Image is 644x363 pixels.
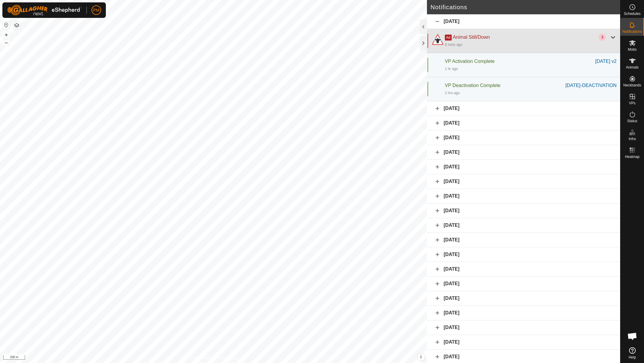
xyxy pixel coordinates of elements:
[445,42,462,47] div: 6 mins ago
[427,247,620,262] div: [DATE]
[427,14,620,29] div: [DATE]
[420,354,422,359] span: i
[623,327,641,345] div: Open chat
[628,48,637,51] span: Mobs
[93,7,100,13] span: PM
[599,34,606,41] div: 3
[620,345,644,362] a: Help
[427,218,620,233] div: [DATE]
[3,39,10,46] button: –
[3,31,10,38] button: +
[427,116,620,131] div: [DATE]
[445,90,460,96] div: 2 hrs ago
[427,233,620,247] div: [DATE]
[627,119,637,123] span: Status
[628,137,636,141] span: Infra
[7,5,82,15] img: Gallagher Logo
[628,356,636,359] span: Help
[427,277,620,291] div: [DATE]
[427,204,620,218] div: [DATE]
[427,262,620,277] div: [DATE]
[418,354,424,360] button: i
[626,66,639,69] span: Animals
[445,35,452,41] span: Ad
[445,59,495,64] span: VP Activation Complete
[219,355,237,361] a: Contact Us
[623,30,642,33] span: Notifications
[427,101,620,116] div: [DATE]
[190,355,212,361] a: Privacy Policy
[445,66,458,72] div: 1 hr ago
[427,291,620,306] div: [DATE]
[625,155,640,159] span: Heatmap
[427,320,620,335] div: [DATE]
[445,83,500,88] span: VP Deactivation Complete
[427,174,620,189] div: [DATE]
[427,131,620,145] div: [DATE]
[595,58,617,65] div: [DATE] v2
[453,35,490,40] span: Animal Still/Down
[624,12,640,15] span: Schedules
[565,82,617,89] div: [DATE]-DEACTIVATION
[427,189,620,204] div: [DATE]
[427,160,620,174] div: [DATE]
[3,21,10,29] button: Reset Map
[629,101,635,105] span: VPs
[427,145,620,160] div: [DATE]
[427,335,620,350] div: [DATE]
[623,83,641,87] span: Neckbands
[431,4,607,11] h2: Notifications
[13,22,20,29] button: Map Layers
[427,306,620,320] div: [DATE]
